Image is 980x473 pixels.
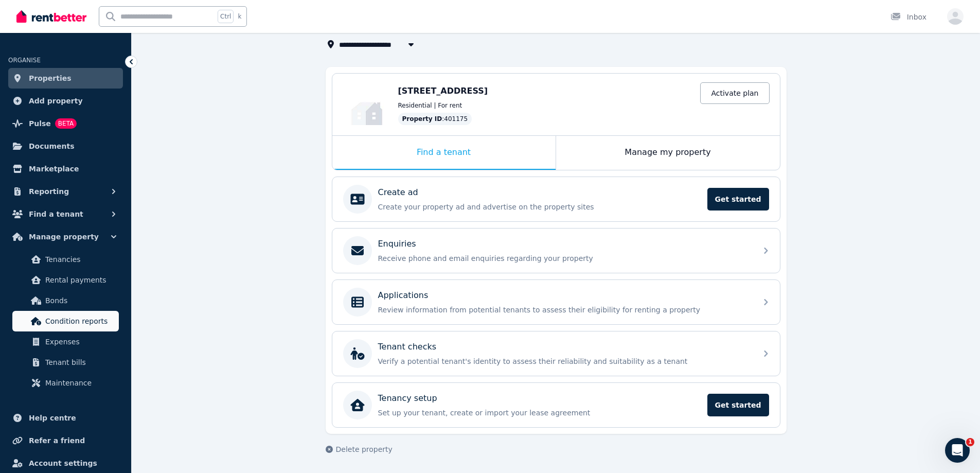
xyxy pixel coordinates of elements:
span: k [238,12,241,21]
p: Tenant checks [378,341,437,353]
button: Delete property [326,444,393,454]
a: Activate plan [700,82,769,104]
span: BETA [55,118,77,129]
span: Documents [29,140,75,152]
p: Enquiries [378,238,416,250]
a: Create adCreate your property ad and advertise on the property sitesGet started [332,177,780,221]
span: Delete property [336,444,393,454]
div: : 401175 [398,113,472,125]
a: Condition reports [12,311,119,331]
p: Set up your tenant, create or import your lease agreement [378,408,701,418]
div: Find a tenant [332,136,556,170]
button: Reporting [8,181,123,202]
a: Tenant checksVerify a potential tenant's identity to assess their reliability and suitability as ... [332,331,780,376]
a: EnquiriesReceive phone and email enquiries regarding your property [332,229,780,273]
button: Find a tenant [8,204,123,224]
span: [STREET_ADDRESS] [398,86,488,96]
span: Bonds [45,294,115,307]
span: Properties [29,72,72,84]
div: Inbox [890,12,926,22]
span: Pulse [29,117,51,130]
span: Ctrl [218,10,234,23]
span: Add property [29,95,83,107]
a: PulseBETA [8,113,123,134]
span: Marketplace [29,163,79,175]
span: Help centre [29,412,76,424]
a: Properties [8,68,123,89]
span: Get started [707,188,769,211]
iframe: Intercom live chat [945,438,970,463]
a: Rental payments [12,270,119,290]
span: Maintenance [45,377,115,389]
a: Help centre [8,408,123,428]
p: Create your property ad and advertise on the property sites [378,202,701,212]
span: Reporting [29,185,69,198]
a: Marketplace [8,159,123,179]
a: Add property [8,91,123,111]
a: Maintenance [12,373,119,393]
span: Find a tenant [29,208,83,220]
span: Tenancies [45,253,115,266]
p: Verify a potential tenant's identity to assess their reliability and suitability as a tenant [378,356,751,366]
div: Manage my property [556,136,780,170]
p: Receive phone and email enquiries regarding your property [378,253,751,264]
span: Account settings [29,457,97,469]
span: Expenses [45,336,115,348]
p: Tenancy setup [378,392,437,405]
a: Refer a friend [8,430,123,451]
span: ORGANISE [8,57,41,64]
p: Applications [378,289,429,302]
span: Residential | For rent [398,101,462,110]
a: Documents [8,136,123,156]
a: Tenancy setupSet up your tenant, create or import your lease agreementGet started [332,383,780,427]
span: Property ID [402,115,442,123]
a: Bonds [12,290,119,311]
button: Manage property [8,226,123,247]
p: Review information from potential tenants to assess their eligibility for renting a property [378,305,751,315]
img: RentBetter [16,9,86,24]
span: Tenant bills [45,356,115,369]
span: Refer a friend [29,434,85,447]
span: 1 [966,438,974,446]
a: Tenancies [12,249,119,270]
span: Manage property [29,231,99,243]
span: Rental payments [45,274,115,286]
a: Expenses [12,331,119,352]
p: Create ad [378,186,418,199]
span: Get started [707,394,769,416]
a: ApplicationsReview information from potential tenants to assess their eligibility for renting a p... [332,280,780,324]
a: Tenant bills [12,352,119,373]
span: Condition reports [45,315,115,327]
